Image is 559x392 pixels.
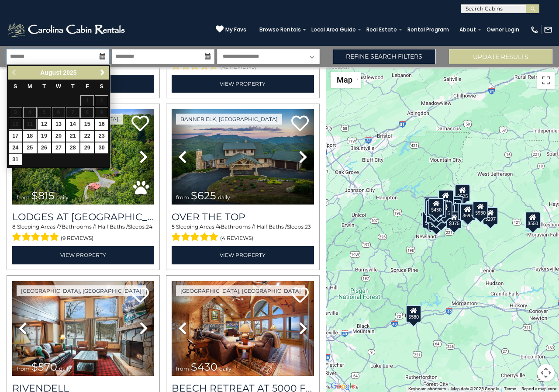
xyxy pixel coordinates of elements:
a: Next [97,67,108,78]
span: Friday [86,83,89,90]
span: (9 reviews) [61,232,93,244]
div: $550 [525,211,541,229]
span: 23 [305,223,311,230]
a: Browse Rentals [255,24,305,36]
a: 27 [52,142,66,153]
span: 1 Half Baths / [254,223,287,230]
span: Wednesday [56,83,61,90]
button: Keyboard shortcuts [408,386,446,392]
a: 26 [38,142,51,153]
a: Terms [504,386,516,391]
span: from [176,194,189,201]
span: 7 [59,223,62,230]
a: 30 [95,142,108,153]
div: $451 [446,199,462,217]
span: Saturday [100,83,104,90]
a: 22 [80,131,94,142]
span: Map data ©2025 Google [451,386,499,391]
a: Report a map error [521,386,556,391]
a: 28 [66,142,79,153]
span: Monday [28,83,32,90]
a: 18 [23,131,37,142]
a: 12 [38,119,51,130]
span: Sunday [14,83,17,90]
span: 2025 [63,69,76,76]
img: Google [328,381,357,392]
span: from [17,365,30,372]
div: $420 [422,211,438,228]
a: [GEOGRAPHIC_DATA], [GEOGRAPHIC_DATA] [17,285,146,296]
a: View Property [172,75,314,93]
a: 31 [9,154,22,165]
div: $415 [438,189,454,207]
button: Update Results [449,49,552,64]
a: 13 [52,119,66,130]
span: 1 Half Baths / [95,223,128,230]
a: 23 [95,131,108,142]
a: Local Area Guide [307,24,360,36]
div: $525 [455,184,471,201]
span: Tuesday [42,83,46,90]
a: Add to favorites [291,114,309,133]
button: Toggle fullscreen view [537,72,555,89]
div: $1,095 [426,206,445,223]
span: 24 [146,223,152,230]
a: Owner Login [482,24,524,36]
span: 4 [217,223,221,230]
h3: Lodges at Eagle Ridge [12,211,154,223]
span: $625 [191,189,216,202]
div: $315 [458,202,473,220]
a: 21 [66,131,79,142]
a: Over The Top [172,211,314,223]
a: Banner Elk, [GEOGRAPHIC_DATA] [176,114,282,125]
div: $350 [429,213,445,231]
div: $695 [460,204,476,221]
div: $425 [424,196,439,213]
span: from [17,194,30,201]
a: About [455,24,480,36]
img: White-1-2.png [7,21,128,38]
a: 19 [38,131,51,142]
div: $430 [428,198,444,215]
span: $570 [31,361,57,373]
div: $245 [448,196,463,213]
a: 17 [9,131,22,142]
img: thumbnail_167153549.jpeg [172,109,314,205]
a: 25 [23,142,37,153]
div: Sleeping Areas / Bathrooms / Sleeps: [12,223,154,244]
a: View Property [12,246,154,264]
img: mail-regular-white.png [544,25,552,34]
span: daily [219,365,231,372]
a: Open this area in Google Maps (opens a new window) [328,381,357,392]
div: $297 [483,207,499,225]
span: from [176,365,189,372]
div: $375 [433,209,449,226]
img: thumbnail_165669710.jpeg [12,281,154,376]
a: View Property [172,246,314,264]
div: $375 [446,212,462,229]
a: 24 [9,142,22,153]
a: [GEOGRAPHIC_DATA], [GEOGRAPHIC_DATA] [176,285,305,296]
span: My Favs [225,26,246,34]
a: Real Estate [362,24,401,36]
span: (4 reviews) [220,232,253,244]
span: Map [337,75,352,84]
a: 20 [52,131,66,142]
a: Refine Search Filters [333,49,436,64]
button: Map camera controls [537,364,555,382]
span: daily [218,194,230,201]
img: phone-regular-white.png [530,25,539,34]
a: Add to favorites [291,286,309,305]
span: $430 [191,361,217,373]
span: August [40,69,61,76]
a: My Favs [216,25,246,34]
a: Add to favorites [131,114,149,133]
div: $395 [425,198,441,215]
a: 15 [80,119,94,130]
div: $570 [426,199,442,217]
a: 16 [95,119,108,130]
span: daily [56,194,69,201]
a: 29 [80,142,94,153]
div: $930 [473,201,488,219]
